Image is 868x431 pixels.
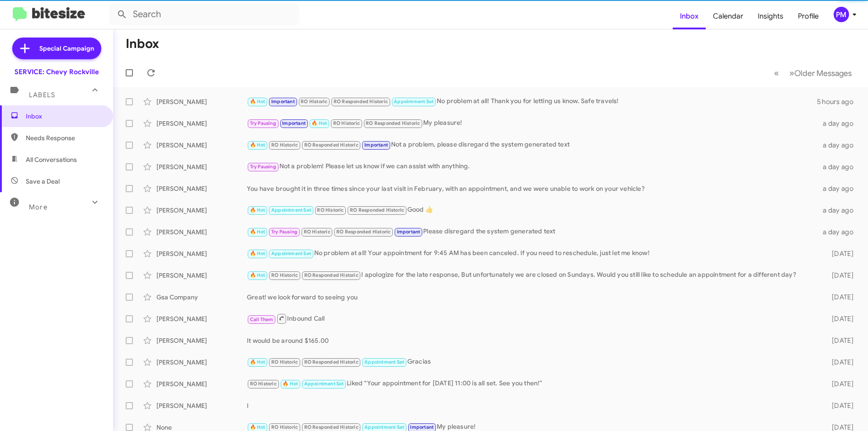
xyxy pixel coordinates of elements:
[706,3,750,29] a: Calendar
[791,3,826,29] a: Profile
[673,3,706,29] a: Inbox
[29,91,55,99] span: Labels
[247,161,817,172] div: Not a problem! Please let us know if we can assist with anything.
[769,64,784,82] button: Previous
[271,99,295,104] span: Important
[817,141,861,150] div: a day ago
[304,272,359,278] span: RO Responded Historic
[247,248,817,259] div: No problem at all! Your appointment for 9:45 AM has been canceled. If you need to reschedule, jus...
[826,7,858,22] button: PM
[247,357,817,367] div: Gracias
[817,314,861,323] div: [DATE]
[834,7,849,22] div: PM
[156,379,247,388] div: [PERSON_NAME]
[250,229,265,235] span: 🔥 Hot
[410,424,434,430] span: Important
[156,97,247,106] div: [PERSON_NAME]
[12,38,101,59] a: Special Campaign
[250,142,265,148] span: 🔥 Hot
[769,64,857,82] nav: Page navigation example
[247,313,817,324] div: Inbound Call
[817,401,861,410] div: [DATE]
[250,251,265,256] span: 🔥 Hot
[750,3,791,29] a: Insights
[774,67,779,79] span: «
[271,142,298,148] span: RO Historic
[301,99,327,104] span: RO Historic
[29,203,47,211] span: More
[364,424,404,430] span: Appointment Set
[156,249,247,258] div: [PERSON_NAME]
[250,164,276,170] span: Try Pausing
[304,142,359,148] span: RO Responded Historic
[283,381,298,387] span: 🔥 Hot
[247,205,817,215] div: Good 👍
[250,272,265,278] span: 🔥 Hot
[304,229,330,235] span: RO Historic
[817,358,861,367] div: [DATE]
[247,401,817,410] div: I
[247,379,817,389] div: Liked “Your appointment for [DATE] 11:00 is all set. See you then!”
[304,424,359,430] span: RO Responded Historic
[14,67,99,76] div: SERVICE: Chevy Rockville
[250,424,265,430] span: 🔥 Hot
[156,293,247,302] div: Gsa Company
[271,207,311,213] span: Appointment Set
[789,67,794,79] span: »
[156,401,247,410] div: [PERSON_NAME]
[26,177,60,186] span: Save a Deal
[156,206,247,215] div: [PERSON_NAME]
[364,359,404,365] span: Appointment Set
[817,293,861,302] div: [DATE]
[817,184,861,193] div: a day ago
[250,99,265,104] span: 🔥 Hot
[271,272,298,278] span: RO Historic
[336,229,391,235] span: RO Responded Historic
[350,207,404,213] span: RO Responded Historic
[247,336,817,345] div: It would be around $165.00
[784,64,857,82] button: Next
[156,336,247,345] div: [PERSON_NAME]
[311,120,327,126] span: 🔥 Hot
[156,271,247,280] div: [PERSON_NAME]
[156,314,247,323] div: [PERSON_NAME]
[250,359,265,365] span: 🔥 Hot
[26,133,103,142] span: Needs Response
[39,44,94,53] span: Special Campaign
[271,251,311,256] span: Appointment Set
[817,379,861,388] div: [DATE]
[247,140,817,150] div: Not a problem, please disregard the system generated text
[364,142,388,148] span: Important
[317,207,344,213] span: RO Historic
[271,424,298,430] span: RO Historic
[247,293,817,302] div: Great! we look forward to seeing you
[109,4,299,25] input: Search
[817,162,861,171] div: a day ago
[156,162,247,171] div: [PERSON_NAME]
[26,155,77,164] span: All Conversations
[304,381,344,387] span: Appointment Set
[817,336,861,345] div: [DATE]
[271,359,298,365] span: RO Historic
[334,99,388,104] span: RO Responded Historic
[247,270,817,280] div: I apologize for the late response, But unfortunately we are closed on Sundays. Would you still li...
[817,206,861,215] div: a day ago
[817,227,861,237] div: a day ago
[282,120,306,126] span: Important
[271,229,297,235] span: Try Pausing
[397,229,420,235] span: Important
[304,359,359,365] span: RO Responded Historic
[247,118,817,128] div: My pleasure!
[156,227,247,237] div: [PERSON_NAME]
[247,184,817,193] div: You have brought it in three times since your last visit in February, with an appointment, and we...
[156,358,247,367] div: [PERSON_NAME]
[156,184,247,193] div: [PERSON_NAME]
[126,37,159,51] h1: Inbox
[817,271,861,280] div: [DATE]
[250,381,277,387] span: RO Historic
[156,119,247,128] div: [PERSON_NAME]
